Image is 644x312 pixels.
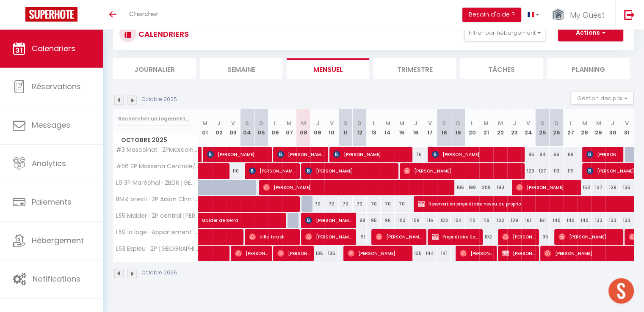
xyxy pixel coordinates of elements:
[507,109,521,147] th: 23
[513,119,516,127] abbr: J
[479,229,493,245] div: 102
[596,119,601,127] abbr: M
[287,58,369,79] li: Mensuel
[113,134,198,146] span: Octobre 2025
[484,119,489,127] abbr: M
[432,146,520,162] span: [PERSON_NAME]
[460,58,543,79] li: Tâches
[578,180,591,195] div: 152
[502,229,535,245] span: [PERSON_NAME]
[564,213,578,228] div: 140
[259,119,263,127] abbr: D
[316,119,319,127] abbr: J
[142,96,177,104] p: Octobre 2025
[348,245,408,261] span: [PERSON_NAME]
[277,146,324,162] span: [PERSON_NAME]
[142,269,177,277] p: Octobre 2025
[32,158,66,169] span: Analytics
[570,10,605,20] span: My Guest
[465,213,479,228] div: 110
[395,213,409,228] div: 103
[465,180,479,195] div: 198
[605,180,619,195] div: 129
[329,119,333,127] abbr: V
[521,147,535,162] div: 85
[535,147,549,162] div: 84
[305,229,352,245] span: [PERSON_NAME]
[118,111,193,126] input: Rechercher un logement...
[521,163,535,179] div: 129
[409,109,423,147] th: 16
[558,229,619,245] span: [PERSON_NAME]
[611,119,614,127] abbr: J
[353,196,367,212] div: 70
[115,180,199,186] span: L9 3P Maréchal · 2BDR [GEOGRAPHIC_DATA], 5 min Sea/10 min Old Tow/Parking/AC
[381,196,395,212] div: 70
[376,229,422,245] span: [PERSON_NAME]
[32,235,84,246] span: Hébergement
[212,109,226,147] th: 02
[409,246,423,261] div: 125
[240,109,254,147] th: 04
[605,109,619,147] th: 30
[305,212,352,228] span: [PERSON_NAME]
[456,119,460,127] abbr: D
[526,119,530,127] abbr: V
[324,109,338,147] th: 10
[569,119,572,127] abbr: L
[516,179,577,195] span: [PERSON_NAME]
[33,274,80,284] span: Notifications
[620,213,634,228] div: 133
[479,180,493,195] div: 209
[310,246,324,261] div: 135
[198,109,212,147] th: 01
[451,213,465,228] div: 104
[115,147,199,153] span: #3 Mascoinat · 2PMascoinat [GEOGRAPHIC_DATA],[GEOGRAPHIC_DATA]/[GEOGRAPHIC_DATA]
[305,163,394,179] span: [PERSON_NAME]
[608,278,634,304] div: Ouvrir le chat
[115,163,199,170] span: #56 2P Massena Centrale/Proche Prom,[GEOGRAPHIC_DATA],AC&WIFI
[451,180,465,195] div: 185
[428,119,432,127] abbr: V
[423,109,437,147] th: 17
[115,229,199,235] span: L59 la loge · Appartement La loge Vieux Nice, centrale/Clim&WIFI
[414,119,417,127] abbr: J
[535,109,549,147] th: 25
[207,146,268,162] span: [PERSON_NAME]
[535,163,549,179] div: 127
[591,180,605,195] div: 127
[558,25,623,41] button: Actions
[552,8,564,22] img: ...
[373,119,375,127] abbr: L
[493,109,507,147] th: 22
[226,109,240,147] th: 03
[353,229,367,245] div: 91
[624,9,635,20] img: logout
[301,119,306,127] abbr: M
[385,119,390,127] abbr: M
[423,246,437,261] div: 144
[395,196,409,212] div: 70
[535,229,549,245] div: 95
[373,58,456,79] li: Trimestre
[115,246,199,252] span: L53 Espieu · 2P [GEOGRAPHIC_DATA], [GEOGRAPHIC_DATA]/Terrasse & CLIM
[217,119,221,127] abbr: J
[198,213,212,229] a: Maider de Serra
[245,119,249,127] abbr: S
[620,109,634,147] th: 31
[554,119,558,127] abbr: D
[437,109,451,147] th: 18
[381,213,395,228] div: 96
[550,109,564,147] th: 26
[437,246,451,261] div: 141
[625,119,629,127] abbr: V
[550,163,564,179] div: 113
[460,245,492,261] span: [PERSON_NAME]
[479,109,493,147] th: 21
[591,213,605,228] div: 133
[423,213,437,228] div: 116
[550,213,564,228] div: 140
[395,109,409,147] th: 15
[254,109,268,147] th: 05
[582,119,587,127] abbr: M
